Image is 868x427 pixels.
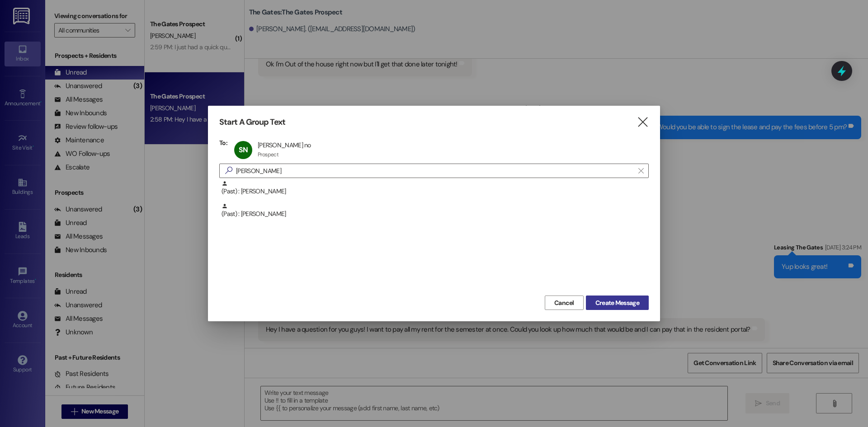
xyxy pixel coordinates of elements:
div: (Past) : [PERSON_NAME] [222,203,649,219]
span: Create Message [595,298,639,308]
i:  [638,167,643,174]
div: Prospect [258,151,278,158]
div: (Past) : [PERSON_NAME] [219,203,649,225]
h3: Start A Group Text [219,117,285,127]
button: Cancel [545,296,584,310]
h3: To: [219,139,227,147]
div: (Past) : [PERSON_NAME] [222,180,649,196]
button: Create Message [586,296,649,310]
i:  [637,117,649,127]
i:  [222,166,236,175]
div: (Past) : [PERSON_NAME] [219,180,649,203]
button: Clear text [634,164,648,178]
div: [PERSON_NAME] no [258,141,311,149]
span: SN [239,145,248,155]
span: Cancel [554,298,574,308]
input: Search for any contact or apartment [236,164,634,177]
